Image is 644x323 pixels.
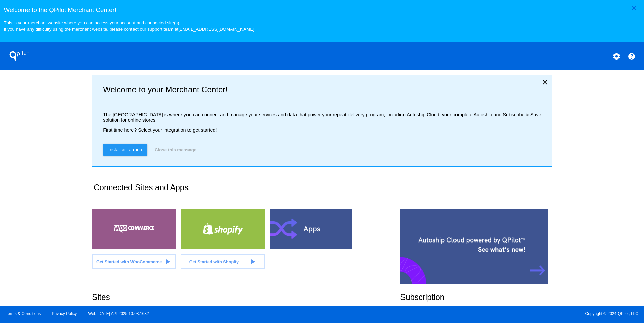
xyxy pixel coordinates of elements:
[6,49,33,63] h1: QPilot
[92,292,400,302] h2: Sites
[541,78,549,86] mat-icon: close
[96,259,162,264] span: Get Started with WooCommerce
[178,26,254,32] a: [EMAIL_ADDRESS][DOMAIN_NAME]
[6,311,41,316] a: Terms & Conditions
[94,183,548,198] h2: Connected Sites and Apps
[92,254,176,269] a: Get Started with WooCommerce
[103,144,147,156] a: Install & Launch
[88,311,149,316] a: Web:[DATE] API:2025.10.08.1632
[4,20,254,32] small: This is your merchant website where you can access your account and connected site(s). If you hav...
[628,52,636,60] mat-icon: help
[103,112,546,123] p: The [GEOGRAPHIC_DATA] is where you can connect and manage your services and data that power your ...
[630,4,638,12] mat-icon: close
[189,259,239,264] span: Get Started with Shopify
[153,144,198,156] button: Close this message
[52,311,77,316] a: Privacy Policy
[108,147,142,152] span: Install & Launch
[249,258,257,266] mat-icon: play_arrow
[181,254,265,269] a: Get Started with Shopify
[328,311,638,316] span: Copyright © 2024 QPilot, LLC
[612,52,621,60] mat-icon: settings
[103,85,546,94] h2: Welcome to your Merchant Center!
[4,6,640,14] h3: Welcome to the QPilot Merchant Center!
[400,292,552,302] h2: Subscription
[103,127,546,133] p: First time here? Select your integration to get started!
[164,258,172,266] mat-icon: play_arrow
